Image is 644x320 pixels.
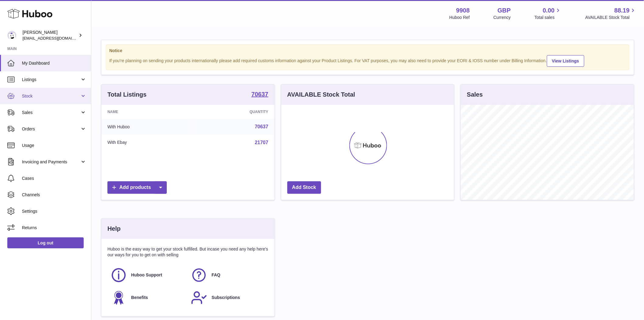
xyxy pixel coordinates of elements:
[585,6,637,20] a: 88.19 AVAILABLE Stock Total
[614,6,630,15] span: 88.19
[467,91,483,99] h3: Sales
[543,6,555,15] span: 0.00
[547,55,584,67] a: View Listings
[101,119,193,135] td: With Huboo
[101,105,193,119] th: Name
[22,93,80,99] span: Stock
[109,48,626,54] strong: Notice
[22,176,86,181] span: Cases
[287,181,321,194] a: Add Stock
[22,126,80,132] span: Orders
[255,140,268,145] a: 21707
[22,225,86,231] span: Returns
[212,295,240,300] span: Subscriptions
[287,91,355,99] h3: AVAILABLE Stock Total
[22,77,80,83] span: Listings
[22,143,86,148] span: Usage
[107,91,147,99] h3: Total Listings
[22,159,80,165] span: Invoicing and Payments
[22,192,86,198] span: Channels
[212,272,220,278] span: FAQ
[107,181,167,194] a: Add products
[534,15,562,20] span: Total sales
[191,267,265,283] a: FAQ
[193,105,275,119] th: Quantity
[23,36,89,41] span: [EMAIL_ADDRESS][DOMAIN_NAME]
[534,6,562,20] a: 0.00 Total sales
[23,30,77,41] div: [PERSON_NAME]
[585,15,637,20] span: AVAILABLE Stock Total
[101,135,193,151] td: With Ebay
[456,6,470,15] strong: 9908
[131,272,162,278] span: Huboo Support
[7,237,84,248] a: Log out
[110,267,185,283] a: Huboo Support
[107,246,268,258] p: Huboo is the easy way to get your stock fulfilled. But incase you need any help here's our ways f...
[110,290,185,306] a: Benefits
[191,290,265,306] a: Subscriptions
[450,15,470,20] div: Huboo Ref
[22,208,86,214] span: Settings
[22,60,86,66] span: My Dashboard
[251,91,268,97] strong: 70637
[109,54,626,67] div: If you're planning on sending your products internationally please add required customs informati...
[7,31,16,40] img: internalAdmin-9908@internal.huboo.com
[251,91,268,98] a: 70637
[107,225,121,233] h3: Help
[22,110,80,116] span: Sales
[498,6,511,15] strong: GBP
[494,15,511,20] div: Currency
[131,295,148,300] span: Benefits
[255,124,268,129] a: 70637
